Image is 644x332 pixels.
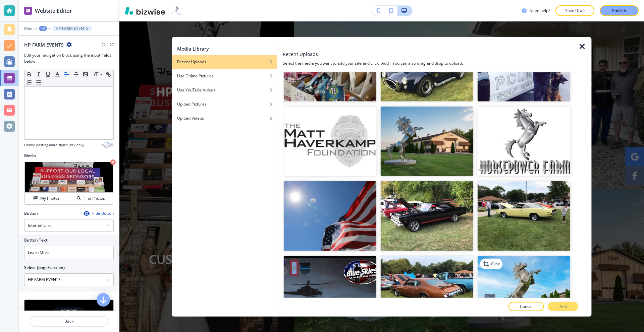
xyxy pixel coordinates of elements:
h2: Media Library [177,45,209,52]
img: Bizwise Logo [125,7,165,15]
h2: HP FARM EVENTS [24,41,64,48]
h4: Enable pasting more styles (dev only) [24,142,84,147]
h4: Recent Uploads [177,59,206,65]
h3: Need help? [529,8,550,14]
h3: Edit your navigation block using the input fields below [24,52,114,64]
button: Find Photos [69,193,113,204]
button: Upload Videos [172,111,277,125]
h4: Use YouTube Videos [177,87,215,93]
h4: 0 / 250 [102,142,112,147]
p: Crop [491,261,500,267]
h4: My Photos [40,195,60,201]
h4: Upload Pictures [177,101,207,107]
h4: Internal Link [28,222,51,228]
button: Back [30,316,108,327]
p: Save Draft [564,8,586,14]
button: My Photos [25,193,69,204]
button: Use YouTube Videos [172,83,277,97]
h2: Media [24,153,114,159]
h4: Select the media you want to add your site and click "Add". You can also drag and drop to upload. [283,60,578,66]
button: Hide Button [84,211,114,216]
p: Back [30,318,108,324]
button: Cancel [508,302,544,311]
h2: Website Editor [35,7,72,15]
p: HP FARM EVENTS [56,26,89,31]
p: Cancel [520,304,533,310]
h2: Select (page/section) [24,265,65,271]
h4: Use Online Pictures [177,73,214,79]
h3: Recent Uploads [283,50,318,57]
div: Crop [480,259,503,269]
h4: Upload Videos [177,115,204,121]
button: Recent Uploads [172,55,277,69]
button: +3 [39,26,47,31]
input: Manual Input [24,274,106,285]
p: Publish [612,8,626,14]
img: editor icon [24,7,32,15]
button: HP FARM EVENTS [52,26,92,31]
button: Publish [600,5,639,16]
button: Use Online Pictures [172,69,277,83]
h4: Find Photos [84,195,105,201]
h2: Button [24,210,38,216]
button: Main [24,26,34,31]
button: Upload Pictures [172,97,277,111]
h2: Button Text [24,237,48,243]
div: My PhotosFind Photos [24,161,114,205]
h4: #000000 [61,308,77,314]
img: Your Logo [171,5,182,16]
button: Save Draft [555,5,594,16]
